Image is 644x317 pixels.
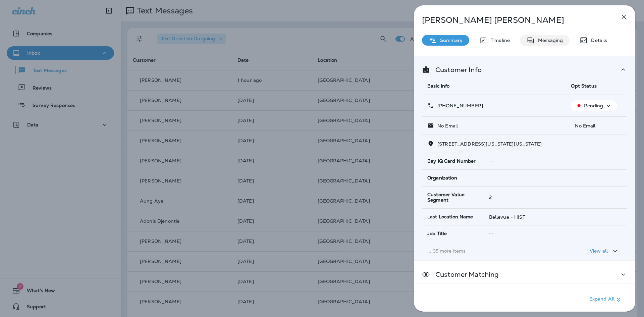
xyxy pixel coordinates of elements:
p: Customer Info [430,67,482,72]
span: Basic Info [427,83,449,89]
p: Details [588,38,607,43]
span: Bellevue - HIST [489,214,525,220]
span: [STREET_ADDRESS][US_STATE][US_STATE] [437,141,542,147]
span: Bay IQ Card Number [427,158,476,164]
p: Expand All [589,296,623,304]
p: No Email [434,123,458,128]
button: Pending [571,100,617,111]
p: Customer Matching [430,272,499,277]
p: [PHONE_NUMBER] [434,103,483,108]
p: Messaging [535,38,563,43]
span: -- [489,175,494,181]
span: Opt Status [571,83,596,89]
span: Last Location Name [427,214,473,220]
button: Expand All [587,294,625,306]
span: -- [489,158,494,164]
p: [PERSON_NAME] [PERSON_NAME] [422,15,605,25]
button: View all [587,245,622,257]
p: Timeline [487,38,510,43]
p: Summary [437,38,463,43]
span: Customer Value Segment [427,192,478,203]
p: ... 35 more items [427,248,560,254]
p: Pending [584,103,603,108]
span: 2 [489,194,492,200]
span: Job Title [427,231,447,236]
p: View all [590,248,608,254]
p: No Email [571,123,622,128]
span: Organization [427,175,457,181]
span: -- [489,230,494,236]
